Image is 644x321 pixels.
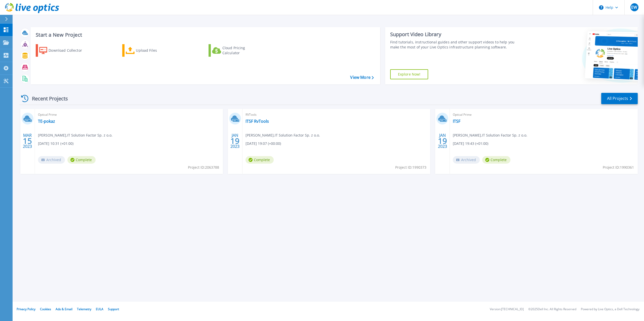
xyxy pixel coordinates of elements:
[96,307,103,311] a: EULA
[38,119,55,124] a: TE-pokaz
[23,139,32,143] span: 15
[246,119,269,124] a: ITSF RvTools
[38,112,220,117] span: Optical Prime
[19,92,75,105] div: Recent Projects
[453,141,488,146] span: [DATE] 19:43 (+01:00)
[108,307,119,311] a: Support
[438,132,447,150] div: JAN 2023
[36,44,92,57] a: Download Collector
[36,32,374,38] h3: Start a New Project
[209,44,265,57] a: Cloud Pricing Calculator
[122,44,178,57] a: Upload Files
[601,93,638,104] a: All Projects
[38,133,112,138] span: [PERSON_NAME] , IT Solution Factor Sp. z o.o.
[246,156,274,164] span: Complete
[188,165,219,170] span: Project ID: 2063788
[246,133,320,138] span: [PERSON_NAME] , IT Solution Factor Sp. z o.o.
[246,112,427,117] span: RVTools
[38,156,65,164] span: Archived
[49,45,89,55] div: Download Collector
[453,133,527,138] span: [PERSON_NAME] , IT Solution Factor Sp. z o.o.
[350,75,374,80] a: View More
[77,307,91,311] a: Telemetry
[17,307,35,311] a: Privacy Policy
[482,156,510,164] span: Complete
[453,156,480,164] span: Archived
[40,307,51,311] a: Cookies
[390,31,521,38] div: Support Video Library
[230,132,240,150] div: JAN 2023
[603,165,634,170] span: Project ID: 1990361
[390,69,428,79] a: Explore Now!
[490,308,524,311] li: Version: [TECHNICAL_ID]
[230,139,239,143] span: 19
[246,141,281,146] span: [DATE] 19:07 (+00:00)
[453,119,460,124] a: ITSF
[390,40,521,50] div: Find tutorials, instructional guides and other support videos to help you make the most of your L...
[38,141,73,146] span: [DATE] 10:31 (+01:00)
[528,308,576,311] li: © 2025 Dell Inc. All Rights Reserved
[395,165,426,170] span: Project ID: 1990373
[67,156,96,164] span: Complete
[23,132,32,150] div: MAR 2023
[222,45,263,55] div: Cloud Pricing Calculator
[438,139,447,143] span: 19
[136,45,176,55] div: Upload Files
[581,308,639,311] li: Powered by Live Optics, a Dell Technology
[631,5,637,9] span: EW
[56,307,72,311] a: Ads & Email
[453,112,635,117] span: Optical Prime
